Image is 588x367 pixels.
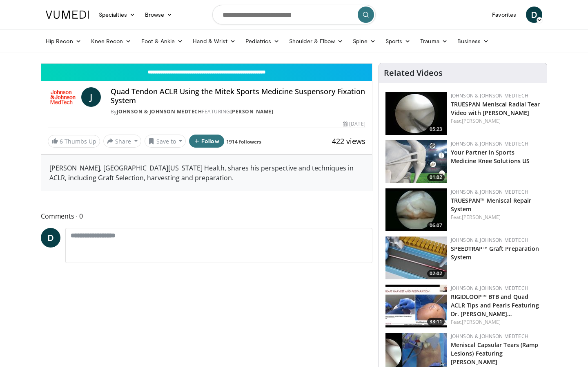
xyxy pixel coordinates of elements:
span: 05:23 [427,126,445,133]
a: [PERSON_NAME] [230,108,274,115]
div: [DATE] [343,120,365,128]
img: Johnson & Johnson MedTech [48,87,78,107]
a: Specialties [94,7,140,23]
a: Pediatrics [241,33,284,49]
a: Knee Recon [86,33,136,49]
a: 33:11 [385,285,447,327]
a: Hip Recon [41,33,86,49]
a: Foot & Ankle [136,33,188,49]
a: D [41,228,60,248]
a: SPEEDTRAP™ Graft Preparation System [451,245,539,261]
button: Share [103,135,141,148]
span: 33:11 [427,318,445,325]
a: Johnson & Johnson MedTech [451,140,528,147]
a: TRUESPAN™ Meniscal Repair System [451,197,532,213]
span: 422 views [332,136,365,146]
a: TRUESPAN Meniscal Radial Tear Video with [PERSON_NAME] [451,100,540,117]
div: By FEATURING [111,108,365,115]
span: 02:02 [427,270,445,277]
a: 02:02 [385,237,447,279]
span: 6 [60,137,63,145]
a: Johnson & Johnson MedTech [451,92,528,99]
a: Favorites [487,7,521,23]
a: [PERSON_NAME] [462,318,501,325]
a: Browse [140,7,178,23]
a: Sports [381,33,416,49]
img: 0543fda4-7acd-4b5c-b055-3730b7e439d4.150x105_q85_crop-smart_upscale.jpg [385,140,447,183]
a: Your Partner in Sports Medicine Knee Solutions US [451,148,530,165]
img: 4bc3a03c-f47c-4100-84fa-650097507746.150x105_q85_crop-smart_upscale.jpg [385,285,447,327]
a: [PERSON_NAME] [462,214,501,221]
a: Spine [348,33,380,49]
div: Feat. [451,117,540,125]
a: 06:07 [385,188,447,231]
button: Follow [189,135,224,148]
span: 01:02 [427,174,445,181]
a: 1914 followers [226,138,261,145]
h4: Quad Tendon ACLR Using the Mitek Sports Medicine Suspensory Fixation System [111,87,365,105]
a: Shoulder & Elbow [284,33,348,49]
img: a9cbc79c-1ae4-425c-82e8-d1f73baa128b.150x105_q85_crop-smart_upscale.jpg [385,92,447,135]
a: Trauma [415,33,452,49]
a: Hand & Wrist [188,33,241,49]
h4: Related Videos [384,68,443,78]
a: Business [452,33,494,49]
button: Save to [145,135,186,148]
input: Search topics, interventions [212,5,376,24]
div: [PERSON_NAME], [GEOGRAPHIC_DATA][US_STATE] Health, shares his perspective and techniques in ACLR,... [41,155,372,191]
span: Comments 0 [41,211,372,221]
video-js: Video Player [41,63,372,64]
a: Johnson & Johnson MedTech [451,237,528,243]
a: Meniscal Capsular Tears (Ramp Lesions) Featuring [PERSON_NAME] [451,341,539,366]
a: J [81,87,101,107]
img: e42d750b-549a-4175-9691-fdba1d7a6a0f.150x105_q85_crop-smart_upscale.jpg [385,188,447,231]
a: Johnson & Johnson MedTech [451,333,528,340]
a: Johnson & Johnson MedTech [451,188,528,195]
img: a46a2fe1-2704-4a9e-acc3-1c278068f6c4.150x105_q85_crop-smart_upscale.jpg [385,237,447,279]
div: Feat. [451,318,540,326]
img: VuMedi Logo [46,11,89,19]
a: Johnson & Johnson MedTech [451,285,528,292]
a: 05:23 [385,92,447,135]
a: Johnson & Johnson MedTech [117,108,202,115]
span: 06:07 [427,222,445,229]
a: D [526,7,542,23]
div: Feat. [451,214,540,221]
a: [PERSON_NAME] [462,117,501,124]
a: 6 Thumbs Up [48,135,100,148]
a: RIGIDLOOP™ BTB and Quad ACLR Tips and Pearls Featuring Dr. [PERSON_NAME]… [451,293,539,318]
a: 01:02 [385,140,447,183]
